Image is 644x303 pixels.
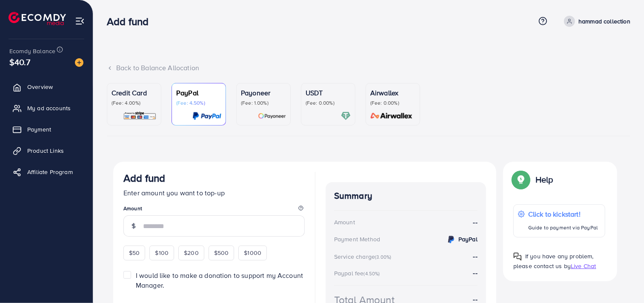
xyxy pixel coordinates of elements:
[473,217,478,227] strong: --
[192,111,221,121] img: card
[75,58,83,67] img: image
[27,104,71,112] span: My ad accounts
[176,88,221,98] p: PayPal
[27,168,73,176] span: Affiliate Program
[334,235,380,243] div: Payment Method
[458,235,478,243] strong: PayPal
[244,249,261,257] span: $1000
[112,100,157,106] p: (Fee: 4.00%)
[513,252,522,261] img: Popup guide
[513,252,594,270] span: If you have any problem, please contact us by
[107,15,155,28] h3: Add fund
[6,142,86,159] a: Product Links
[9,47,55,55] span: Ecomdy Balance
[364,270,380,277] small: (4.50%)
[107,63,630,73] div: Back to Balance Allocation
[136,271,303,290] span: I would like to make a donation to support my Account Manager.
[368,111,415,121] img: card
[334,191,478,201] h4: Summary
[123,111,157,121] img: card
[123,188,305,198] p: Enter amount you want to top-up
[306,100,351,106] p: (Fee: 0.00%)
[9,56,30,68] span: $40.7
[27,83,53,91] span: Overview
[528,223,598,233] p: Guide to payment via PayPal
[608,265,638,297] iframe: Chat
[571,262,596,270] span: Live Chat
[258,111,286,121] img: card
[473,252,478,261] strong: --
[155,249,169,257] span: $100
[446,234,456,245] img: credit
[370,88,415,98] p: Airwallex
[375,254,391,260] small: (3.00%)
[112,88,157,98] p: Credit Card
[184,249,199,257] span: $200
[334,252,394,261] div: Service charge
[176,100,221,106] p: (Fee: 4.50%)
[6,100,86,117] a: My ad accounts
[306,88,351,98] p: USDT
[129,249,140,257] span: $50
[123,205,305,215] legend: Amount
[334,218,355,226] div: Amount
[241,88,286,98] p: Payoneer
[214,249,229,257] span: $500
[9,12,66,25] img: logo
[341,111,351,121] img: card
[6,78,86,95] a: Overview
[6,163,86,180] a: Affiliate Program
[123,172,165,184] h3: Add fund
[241,100,286,106] p: (Fee: 1.00%)
[473,268,478,277] strong: --
[27,146,64,155] span: Product Links
[578,16,630,26] p: hammad collection
[75,16,85,26] img: menu
[535,174,553,185] p: Help
[27,125,51,134] span: Payment
[334,269,383,277] div: Paypal fee
[528,209,598,219] p: Click to kickstart!
[561,16,630,27] a: hammad collection
[370,100,415,106] p: (Fee: 0.00%)
[6,121,86,138] a: Payment
[513,172,529,187] img: Popup guide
